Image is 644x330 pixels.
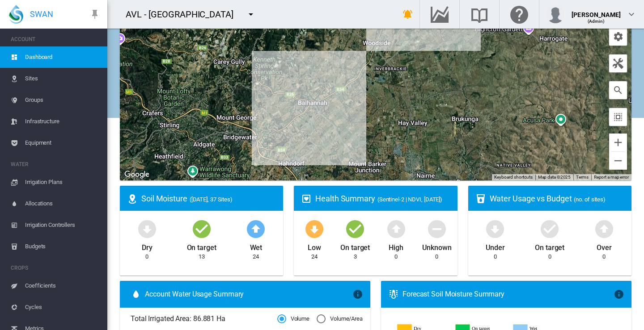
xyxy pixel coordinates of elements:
[131,289,141,300] md-icon: icon-water
[490,193,624,204] div: Water Usage vs Budget
[340,239,370,253] div: On target
[597,239,612,253] div: Over
[609,108,627,126] button: icon-select-all
[187,239,216,253] div: On target
[25,46,100,68] span: Dashboard
[191,218,212,239] md-icon: icon-checkbox-marked-circle
[388,289,399,300] md-icon: icon-thermometer-lines
[190,196,233,203] span: ([DATE], 37 Sites)
[25,275,100,297] span: Coefficients
[429,9,450,20] md-icon: Go to the Data Hub
[594,175,629,180] a: Report a map error
[422,239,451,253] div: Unknown
[127,193,138,204] md-icon: icon-map-marker-radius
[122,169,152,180] a: Open this area in Google Maps (opens a new window)
[25,297,100,318] span: Cycles
[301,193,312,204] md-icon: icon-heart-box-outline
[535,239,564,253] div: On target
[344,218,366,239] md-icon: icon-checkbox-marked-circle
[308,239,321,253] div: Low
[9,5,23,24] img: SWAN-Landscape-Logo-Colour-drop.png
[394,253,398,261] div: 0
[574,196,606,203] span: (no. of sites)
[25,68,100,89] span: Sites
[30,8,53,20] span: SWAN
[136,218,158,239] md-icon: icon-arrow-down-bold-circle
[602,253,606,261] div: 0
[399,5,417,23] button: icon-bell-ring
[572,7,621,16] div: [PERSON_NAME]
[609,134,627,151] button: Zoom in
[613,85,623,96] md-icon: icon-magnify
[426,218,448,239] md-icon: icon-minus-circle
[539,218,560,239] md-icon: icon-checkbox-marked-circle
[469,9,490,20] md-icon: Search the knowledge base
[576,175,589,180] a: Terms
[141,193,276,204] div: Soil Moisture
[538,175,571,180] span: Map data ©2025
[377,196,442,203] span: (Sentinel-2 | NDVI, [DATE])
[614,289,624,300] md-icon: icon-information
[250,239,263,253] div: Wet
[199,253,205,261] div: 13
[11,157,100,171] span: WATER
[25,132,100,154] span: Equipment
[145,253,148,261] div: 0
[11,261,100,275] span: CROPS
[246,9,256,20] md-icon: icon-menu-down
[122,169,152,180] img: Google
[613,112,623,122] md-icon: icon-select-all
[508,9,530,20] md-icon: Click here for help
[402,9,413,20] md-icon: icon-bell-ring
[25,236,100,257] span: Budgets
[593,218,615,239] md-icon: icon-arrow-up-bold-circle
[317,315,363,323] md-radio-button: Volume/Area
[145,289,352,299] span: Account Water Usage Summary
[304,218,325,239] md-icon: icon-arrow-down-bold-circle
[609,81,627,99] button: icon-magnify
[609,28,627,46] button: icon-cog
[386,218,407,239] md-icon: icon-arrow-up-bold-circle
[354,253,357,261] div: 3
[494,253,497,261] div: 0
[89,9,100,20] md-icon: icon-pin
[484,218,506,239] md-icon: icon-arrow-down-bold-circle
[402,289,614,299] div: Forecast Soil Moisture Summary
[277,315,309,323] md-radio-button: Volume
[548,253,551,261] div: 0
[25,171,100,193] span: Irrigation Plans
[435,253,438,261] div: 0
[547,5,564,23] img: profile.jpg
[609,152,627,170] button: Zoom out
[613,31,623,42] md-icon: icon-cog
[25,111,100,132] span: Infrastructure
[245,218,267,239] md-icon: icon-arrow-up-bold-circle
[486,239,505,253] div: Under
[126,8,241,21] div: AVL - [GEOGRAPHIC_DATA]
[142,239,153,253] div: Dry
[253,253,259,261] div: 24
[389,239,403,253] div: High
[311,253,318,261] div: 24
[25,214,100,236] span: Irrigation Controllers
[494,174,533,180] button: Keyboard shortcuts
[475,193,486,204] md-icon: icon-cup-water
[352,289,363,300] md-icon: icon-information
[25,193,100,214] span: Allocations
[242,5,260,23] button: icon-menu-down
[131,314,277,324] span: Total Irrigated Area: 86.881 Ha
[25,89,100,111] span: Groups
[11,32,100,46] span: ACCOUNT
[626,9,637,20] md-icon: icon-chevron-down
[315,193,450,204] div: Health Summary
[588,19,605,24] span: (Admin)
